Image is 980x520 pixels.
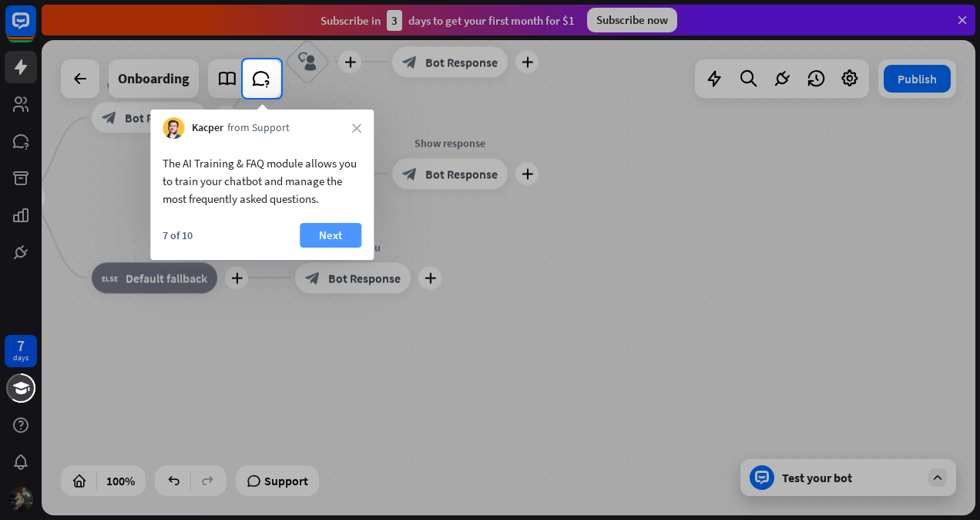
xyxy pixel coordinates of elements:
span: from Support [227,120,290,136]
div: 7 of 10 [163,228,193,242]
button: Open LiveChat chat widget [12,6,59,52]
i: close [352,123,361,133]
div: The AI Training & FAQ module allows you to train your chatbot and manage the most frequently aske... [163,154,361,208]
span: Kacper [192,120,223,136]
button: Next [300,223,361,248]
